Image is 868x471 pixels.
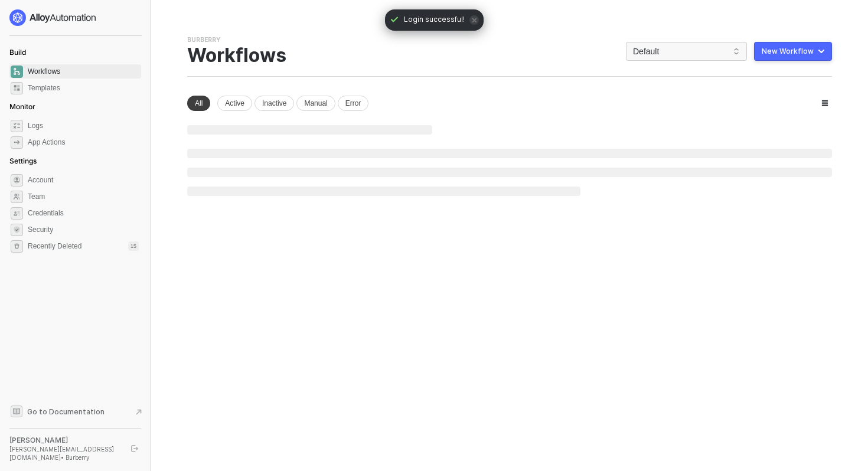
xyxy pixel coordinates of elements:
span: Credentials [28,206,139,220]
span: Workflows [28,64,139,78]
span: marketplace [11,82,23,94]
span: logout [131,445,138,452]
div: New Workflow [762,47,814,56]
span: icon-app-actions [11,136,23,149]
span: Login successful! [404,14,465,26]
span: team [11,191,23,203]
div: Error [338,96,369,111]
div: Workflows [187,44,286,67]
span: documentation [11,405,22,417]
span: settings [11,240,23,253]
span: Templates [28,81,139,95]
div: App Actions [28,138,65,148]
span: icon-logs [11,120,23,132]
div: [PERSON_NAME][EMAIL_ADDRESS][DOMAIN_NAME] • Burberry [9,445,120,462]
span: settings [11,174,23,187]
div: All [187,96,210,111]
span: Account [28,173,139,187]
a: logo [9,9,141,26]
button: New Workflow [754,42,832,61]
div: [PERSON_NAME] [9,436,120,445]
span: credentials [11,207,23,220]
span: document-arrow [133,406,145,418]
span: icon-check [390,15,399,24]
span: Recently Deleted [28,241,81,251]
span: dashboard [11,66,23,78]
span: Logs [28,119,139,133]
span: Build [9,48,26,57]
div: Inactive [254,96,294,111]
span: security [11,224,23,236]
span: Monitor [9,102,35,111]
span: Default [633,42,740,60]
span: icon-close [469,15,479,25]
div: Manual [296,96,335,111]
span: Security [28,223,139,237]
img: logo [9,9,97,26]
div: Burberry [187,35,220,44]
div: Active [217,96,252,111]
span: Team [28,189,139,204]
span: Go to Documentation [27,407,105,417]
a: Knowledge Base [9,404,142,418]
div: 15 [128,241,139,251]
span: Settings [9,156,37,165]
